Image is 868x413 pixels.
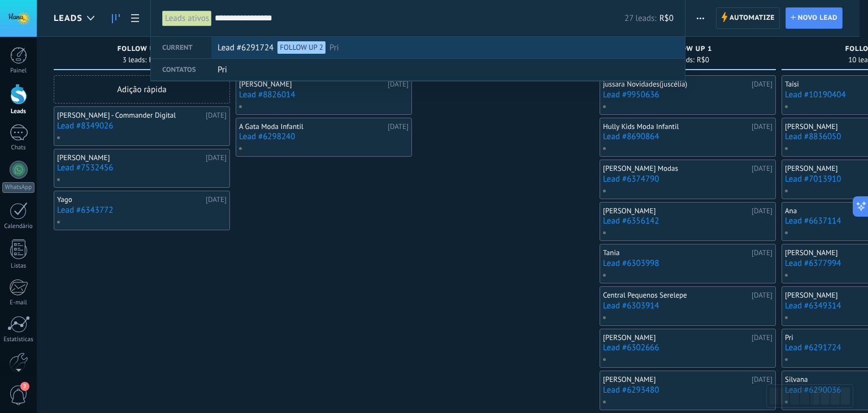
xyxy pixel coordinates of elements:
[2,182,34,193] div: WhatsApp
[2,223,35,230] div: Calendário
[2,299,35,307] div: E-mail
[162,43,207,53] div: Current
[624,13,657,24] span: 27 leads:
[329,37,339,58] span: Pri
[2,144,35,152] div: Chats
[277,41,325,54] div: FOLLOW UP 2
[218,37,274,58] span: Lead #6291724
[162,65,207,75] div: Contatos
[659,13,674,24] span: R$0
[218,59,227,80] span: Pri
[2,263,35,270] div: Listas
[20,382,29,391] span: 2
[162,10,212,27] div: Leads ativos
[2,336,35,343] div: Estatísticas
[2,108,35,115] div: Leads
[211,59,685,80] a: Pri
[211,37,685,58] a: Lead #6291724 FOLLOW UP 2 Pri
[2,67,35,75] div: Painel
